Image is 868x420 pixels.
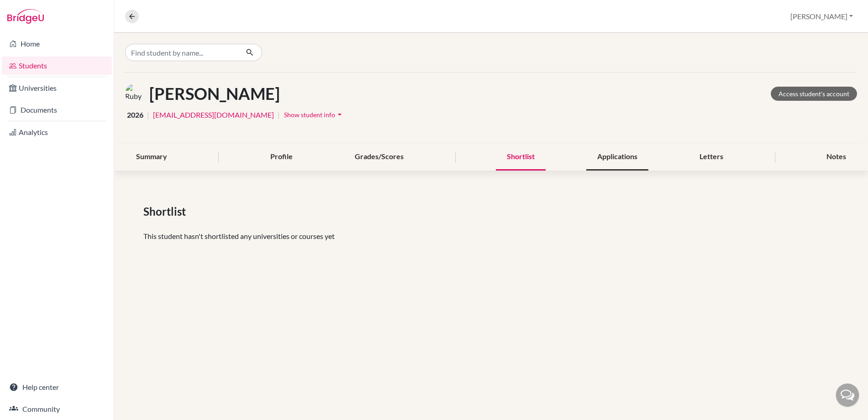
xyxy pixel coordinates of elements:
[7,9,44,24] img: Bridge-U
[153,109,274,120] a: [EMAIL_ADDRESS][DOMAIN_NAME]
[689,144,734,171] div: Letters
[125,83,146,104] img: Ruby Greaves's avatar
[586,144,648,171] div: Applications
[147,109,149,120] span: |
[771,87,857,101] a: Access student's account
[125,44,238,61] input: Find student by name...
[125,144,178,171] div: Summary
[284,111,335,119] span: Show student info
[815,144,857,171] div: Notes
[21,6,40,15] span: Help
[278,109,280,120] span: |
[2,79,112,97] a: Universities
[496,144,546,171] div: Shortlist
[335,110,344,119] i: arrow_drop_down
[143,231,839,242] p: This student hasn't shortlisted any universities or courses yet
[2,35,112,53] a: Home
[2,400,112,418] a: Community
[2,378,112,396] a: Help center
[786,8,857,25] button: [PERSON_NAME]
[284,108,345,122] button: Show student infoarrow_drop_down
[2,123,112,141] a: Analytics
[2,101,112,119] a: Documents
[344,144,415,171] div: Grades/Scores
[2,57,112,75] a: Students
[149,84,280,104] h1: [PERSON_NAME]
[127,109,143,120] span: 2026
[143,203,189,220] span: Shortlist
[259,144,304,171] div: Profile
